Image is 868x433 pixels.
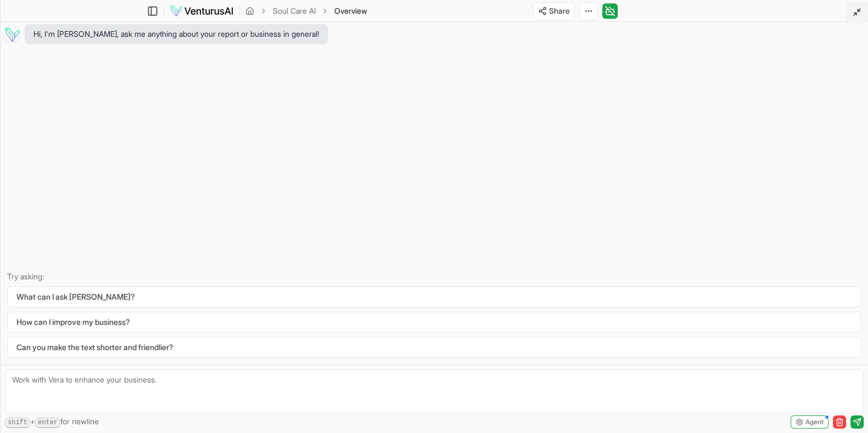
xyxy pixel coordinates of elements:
[7,271,861,282] p: Try asking:
[245,5,367,16] nav: breadcrumb
[5,416,99,428] span: + for newline
[33,29,319,40] span: Hi, I'm [PERSON_NAME], ask me anything about your report or business in general!
[170,4,234,18] img: logo
[7,337,861,358] button: Can you make the text shorter and friendlier?
[3,25,20,43] img: Vera
[791,415,828,429] button: Agent
[5,418,30,428] kbd: shift
[35,418,60,428] kbd: enter
[533,2,575,20] button: Share
[7,312,861,333] button: How can I improve my business?
[549,5,570,16] span: Share
[273,5,316,16] a: Soul Care AI
[7,286,861,307] button: What can I ask [PERSON_NAME]?
[805,418,824,426] span: Agent
[334,5,367,16] span: Overview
